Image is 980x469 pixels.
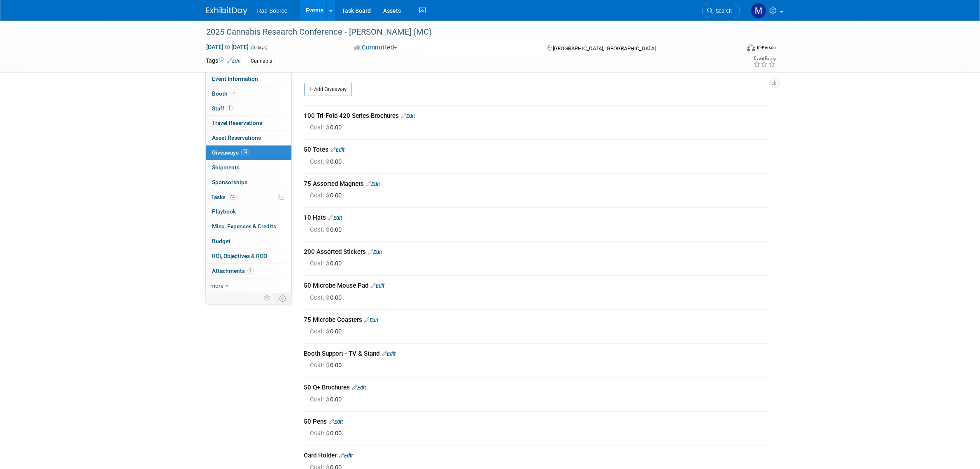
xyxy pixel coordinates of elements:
[310,260,331,267] span: Cost: $
[751,3,766,19] img: Melissa Conboy
[310,396,345,403] span: 0.00
[257,7,288,14] span: Rad Source
[310,294,331,301] span: Cost: $
[206,72,291,86] a: Event Information
[206,145,291,160] a: Giveaways14
[212,75,258,82] span: Event Information
[227,105,233,111] span: 1
[310,124,331,131] span: Cost: $
[206,131,291,145] a: Asset Reservations
[212,149,249,156] span: Giveaways
[310,158,345,165] span: 0.00
[247,267,254,274] span: 1
[365,317,379,323] a: Edit
[275,293,291,304] td: Toggle Event Tabs
[310,192,331,199] span: Cost: $
[206,56,241,66] td: Tags
[212,179,248,185] span: Sponsorships
[304,281,768,290] div: 50 Microbe Mouse Pad
[371,283,385,289] a: Edit
[249,57,275,66] div: Cannabis
[328,215,342,221] a: Edit
[691,43,776,55] div: Event Format
[304,451,768,460] div: Card Holder
[261,293,275,304] td: Personalize Event Tab Strip
[352,385,366,391] a: Edit
[212,208,236,215] span: Playbook
[204,25,728,40] div: 2025 Cannabis Research Conference - [PERSON_NAME] (MC)
[206,160,291,175] a: Shipments
[366,181,380,187] a: Edit
[310,361,331,369] span: Cost: $
[212,238,231,244] span: Budget
[702,4,740,18] a: Search
[228,194,237,200] span: 7%
[713,8,732,14] span: Search
[224,44,232,50] span: to
[310,429,345,437] span: 0.00
[212,267,254,274] span: Attachments
[304,112,768,120] div: 100 Tri-Fold 420 Series Brochures
[368,249,382,255] a: Edit
[206,279,291,293] a: more
[212,105,233,112] span: Staff
[339,453,353,459] a: Edit
[304,83,352,96] a: Add Giveaway
[401,113,415,119] a: Edit
[304,383,768,392] div: 50 Q+ Brochures
[241,149,249,155] span: 14
[753,56,775,61] div: Event Rating
[212,194,237,200] span: Tasks
[304,213,768,222] div: 10 Hats
[206,219,291,234] a: Misc. Expenses & Credits
[212,120,263,126] span: Travel Reservations
[206,204,291,219] a: Playbook
[304,180,768,188] div: 75 Assorted Magnets
[382,351,396,357] a: Edit
[757,45,776,51] div: In-Person
[206,234,291,249] a: Budget
[211,282,224,289] span: more
[310,328,345,335] span: 0.00
[206,116,291,130] a: Travel Reservations
[212,90,237,97] span: Booth
[212,253,268,259] span: ROI, Objectives & ROO
[304,145,768,154] div: 50 Totes
[310,396,331,403] span: Cost: $
[206,190,291,204] a: Tasks7%
[212,164,240,171] span: Shipments
[251,45,268,50] span: (3 days)
[310,124,345,131] span: 0.00
[747,44,755,51] img: Format-Inperson.png
[310,294,345,301] span: 0.00
[206,43,249,51] span: [DATE] [DATE]
[304,417,768,426] div: 50 Pens
[331,147,345,153] a: Edit
[206,87,291,101] a: Booth
[206,7,247,15] img: ExhibitDay
[228,58,241,64] a: Edit
[206,264,291,278] a: Attachments1
[310,226,331,233] span: Cost: $
[310,192,345,199] span: 0.00
[553,45,656,52] span: [GEOGRAPHIC_DATA], [GEOGRAPHIC_DATA]
[310,158,331,165] span: Cost: $
[310,260,345,267] span: 0.00
[304,248,768,256] div: 200 Assorted Stickers
[310,226,345,233] span: 0.00
[351,43,400,52] button: Committed
[310,429,331,437] span: Cost: $
[329,419,343,425] a: Edit
[206,101,291,116] a: Staff1
[206,175,291,190] a: Sponsorships
[232,91,236,96] i: Booth reservation complete
[310,361,345,369] span: 0.00
[310,328,331,335] span: Cost: $
[212,134,261,141] span: Asset Reservations
[206,249,291,263] a: ROI, Objectives & ROO
[304,316,768,324] div: 75 Microbe Coasters
[212,223,277,230] span: Misc. Expenses & Credits
[304,349,768,358] div: Booth Support - TV & Stand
